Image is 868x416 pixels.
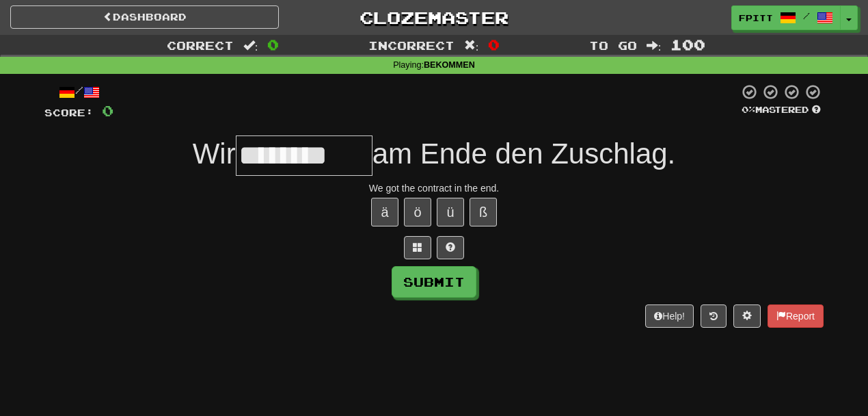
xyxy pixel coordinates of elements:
span: : [464,40,479,51]
span: Wir [193,138,236,170]
a: fpitt / [731,5,841,30]
button: Switch sentence to multiple choice alt+p [404,236,431,259]
span: am Ende den Zuschlag. [372,138,676,170]
div: We got the contract in the end. [44,181,824,195]
span: Incorrect [368,38,455,52]
button: Round history (alt+y) [701,304,727,328]
button: Help! [645,304,694,328]
div: Mastered [739,104,824,116]
strong: BEKOMMEN [424,60,475,70]
a: Clozemaster [299,5,568,29]
span: / [803,11,810,21]
button: ß [470,198,497,226]
button: Report [768,304,824,328]
span: Score: [44,107,94,118]
span: To go [589,38,637,52]
span: 0 [102,102,113,119]
button: ü [437,198,464,226]
div: / [44,83,113,101]
span: Correct [167,38,234,52]
span: : [243,40,258,51]
button: ö [404,198,431,226]
button: ä [371,198,398,226]
span: : [647,40,662,51]
span: fpitt [739,12,773,24]
button: Submit [392,266,476,298]
a: Dashboard [10,5,279,29]
span: 0 [267,36,279,53]
span: 0 % [742,104,755,115]
button: Single letter hint - you only get 1 per sentence and score half the points! alt+h [437,236,464,259]
span: 100 [670,36,705,53]
span: 0 [488,36,500,53]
